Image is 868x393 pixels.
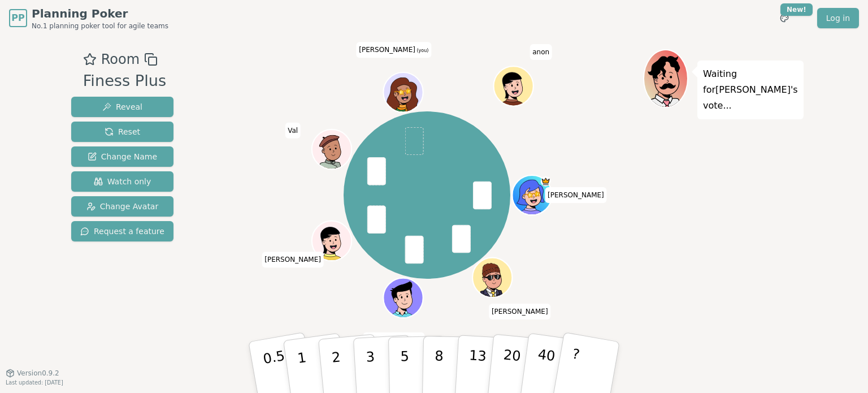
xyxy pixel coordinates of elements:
[101,49,140,70] span: Room
[817,8,859,28] a: Log in
[71,97,173,117] button: Reveal
[83,70,167,93] div: Finess Plus
[86,201,159,212] span: Change Avatar
[102,101,142,113] span: Reveal
[6,369,59,378] button: Version0.9.2
[356,42,431,58] span: Click to change your name
[105,126,140,137] span: Reset
[71,196,173,217] button: Change Avatar
[385,74,422,111] button: Click to change your avatar
[489,304,551,319] span: Click to change your name
[774,8,795,28] button: New!
[9,6,168,31] a: PPPlanning PokerNo.1 planning poker tool for agile teams
[71,221,173,241] button: Request a feature
[541,176,551,187] span: Estelle is the host
[780,3,813,16] div: New!
[80,226,164,237] span: Request a feature
[83,49,97,70] button: Add as favourite
[285,123,301,139] span: Click to change your name
[94,176,151,187] span: Watch only
[363,332,425,348] span: Click to change your name
[88,151,157,162] span: Change Name
[530,45,552,61] span: Click to change your name
[71,122,173,142] button: Reset
[32,21,168,31] span: No.1 planning poker tool for agile teams
[545,187,607,203] span: Click to change your name
[6,379,63,386] span: Last updated: [DATE]
[262,252,324,268] span: Click to change your name
[71,146,173,167] button: Change Name
[17,369,59,378] span: Version 0.9.2
[703,66,798,114] p: Waiting for [PERSON_NAME] 's vote...
[71,171,173,192] button: Watch only
[415,49,429,54] span: (you)
[32,6,168,21] span: Planning Poker
[11,11,24,25] span: PP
